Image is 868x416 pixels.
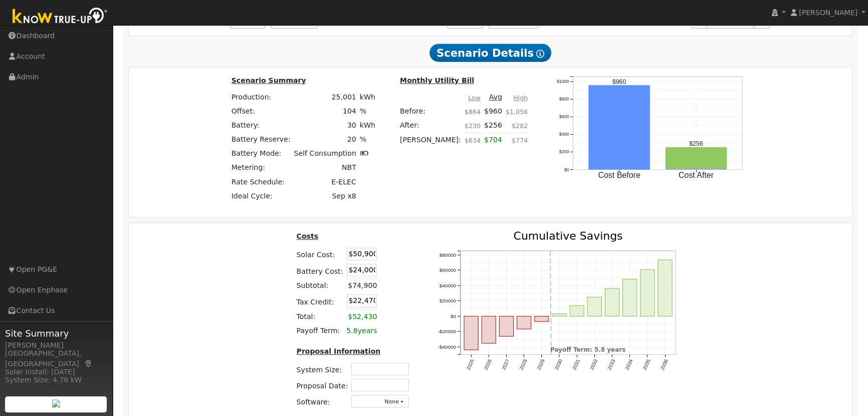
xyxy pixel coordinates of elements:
u: Monthly Utility Bill [400,76,474,84]
rect: onclick="" [623,279,637,316]
button: None [351,395,409,407]
td: % [358,133,377,147]
text: 2029 [536,358,546,371]
u: Costs [297,232,319,240]
text: 2031 [571,358,581,371]
td: $864 [463,104,482,118]
text: $1000 [557,79,569,84]
text: $60000 [440,267,457,273]
td: $282 [504,118,529,133]
rect: onclick="" [552,314,566,316]
td: Metering: [230,161,292,175]
text: 2028 [518,358,528,371]
td: $52,430 [345,309,379,324]
text: $20000 [440,298,457,303]
td: [PERSON_NAME]: [398,133,463,153]
td: years [345,324,379,338]
text: $80000 [440,252,457,257]
text: $800 [559,96,569,101]
td: 104 [292,104,358,118]
td: Battery Mode: [230,147,292,161]
rect: onclick="" [605,288,619,317]
u: High [513,94,528,101]
u: Low [468,94,481,101]
td: $256 [482,118,504,133]
text: Cost After [679,171,714,179]
td: $74,900 [345,278,379,293]
text: 2032 [589,358,599,371]
td: System Size: [295,361,350,377]
div: System Size: 4.76 kW [5,375,107,385]
td: Before: [398,104,463,118]
td: Rate Schedule: [230,175,292,189]
text: 2030 [554,358,564,371]
text: 2033 [607,358,617,371]
text: 2036 [660,358,670,371]
img: Know True-Up [8,6,113,28]
text: $40000 [440,282,457,288]
td: $774 [504,133,529,153]
text: Payoff Term: 5.8 years [550,346,626,353]
td: $960 [482,104,504,118]
rect: onclick="" [535,316,549,322]
td: 25,001 [292,90,358,104]
td: Payoff Term: [295,324,345,338]
td: 20 [292,133,358,147]
td: $704 [482,133,504,153]
rect: onclick="" [570,305,584,316]
u: Avg [489,93,502,101]
div: Solar Install: [DATE] [5,367,107,377]
text: $256 [689,140,703,147]
td: kWh [358,118,377,132]
td: Ideal Cycle: [230,189,292,203]
td: Production: [230,90,292,104]
rect: onclick="" [588,297,602,316]
u: Proposal Information [297,347,381,355]
text: $400 [559,132,569,137]
span: 5.8 [346,327,357,335]
rect: onclick="" [640,269,655,316]
td: kWh [358,90,377,104]
td: After: [398,118,463,133]
td: 30 [292,118,358,132]
rect: onclick="" [666,147,727,168]
div: [PERSON_NAME] [5,340,107,351]
rect: onclick="" [517,316,531,329]
td: Battery Reserve: [230,133,292,147]
rect: onclick="" [659,260,673,317]
td: Battery: [230,118,292,132]
span: Scenario Details [429,44,551,62]
td: Battery Cost: [295,262,345,279]
td: % [358,104,377,118]
text: Cost Before [598,171,640,179]
text: 2034 [624,358,634,371]
td: $634 [463,133,482,153]
a: Map [84,360,93,368]
span: Sep x8 [332,192,356,200]
text: -$20000 [438,329,456,334]
text: $600 [559,114,569,119]
span: [PERSON_NAME] [799,9,857,17]
img: retrieve [52,399,60,407]
td: $1,056 [504,104,529,118]
td: Software: [295,393,350,409]
td: Tax Credit: [295,293,345,309]
text: $0 [451,313,457,319]
td: $230 [463,118,482,133]
rect: onclick="" [666,168,727,170]
rect: onclick="" [482,316,496,343]
td: E-ELEC [292,175,358,189]
text: $200 [559,150,569,155]
text: 2025 [466,358,476,371]
i: Show Help [536,50,544,58]
td: Total: [295,309,345,324]
td: Proposal Date: [295,377,350,393]
text: 2027 [501,358,511,371]
span: Site Summary [5,327,107,340]
td: Subtotal: [295,278,345,293]
td: NBT [292,161,358,175]
td: Solar Cost: [295,246,345,262]
text: 2026 [483,358,493,371]
rect: onclick="" [588,85,650,170]
u: Scenario Summary [232,76,306,84]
